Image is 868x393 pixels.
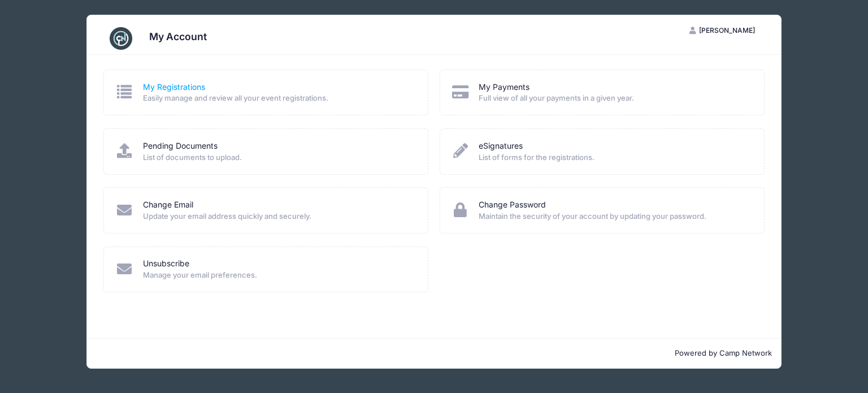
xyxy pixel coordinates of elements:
[699,26,755,34] span: [PERSON_NAME]
[479,81,530,93] a: My Payments
[479,152,749,163] span: List of forms for the registrations.
[143,270,414,281] span: Manage your email preferences.
[479,199,546,211] a: Change Password
[143,152,414,163] span: List of documents to upload.
[149,31,207,42] h3: My Account
[96,348,772,359] p: Powered by Camp Network
[680,21,765,40] button: [PERSON_NAME]
[143,93,414,104] span: Easily manage and review all your event registrations.
[479,140,523,152] a: eSignatures
[143,81,205,93] a: My Registrations
[110,27,132,50] img: CampNetwork
[143,258,189,270] a: Unsubscribe
[143,199,193,211] a: Change Email
[479,93,749,104] span: Full view of all your payments in a given year.
[143,211,414,222] span: Update your email address quickly and securely.
[479,211,749,222] span: Maintain the security of your account by updating your password.
[143,140,218,152] a: Pending Documents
